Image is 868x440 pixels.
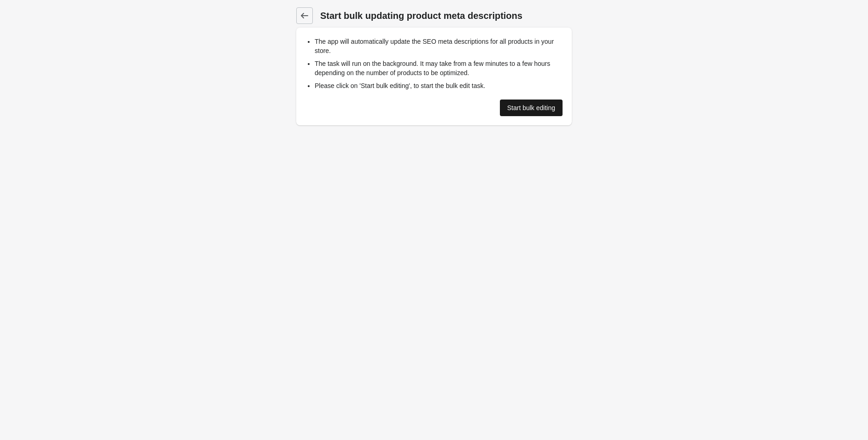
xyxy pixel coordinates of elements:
li: Please click on 'Start bulk editing', to start the bulk edit task. [315,81,563,90]
a: Start bulk editing [500,100,563,116]
li: The task will run on the background. It may take from a few minutes to a few hours depending on t... [315,59,563,77]
div: Start bulk editing [507,104,555,111]
h1: Start bulk updating product meta descriptions [320,9,572,22]
li: The app will automatically update the SEO meta descriptions for all products in your store. [315,37,563,55]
